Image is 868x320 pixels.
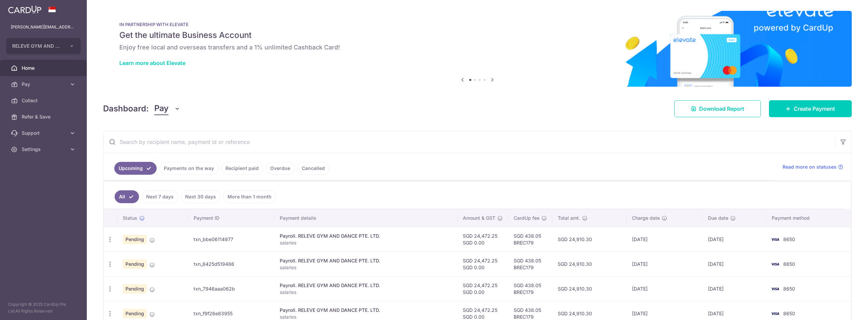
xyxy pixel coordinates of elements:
span: Pending [123,309,147,318]
a: Recipient paid [221,162,263,175]
td: SGD 24,472.25 SGD 0.00 [457,227,508,252]
td: SGD 438.05 BREC179 [508,276,552,301]
span: Support [22,130,66,136]
span: Pending [123,284,147,294]
th: Payment details [274,209,457,227]
td: txn_8425d519486 [188,252,274,276]
span: Pay [22,81,66,88]
th: Payment method [766,209,851,227]
a: Learn more about Elevate [119,60,185,66]
td: [DATE] [703,276,766,301]
a: Payments on the way [159,162,218,175]
td: [DATE] [627,276,703,301]
button: Pay [154,102,180,115]
span: Pending [123,235,147,244]
img: Bank Card [768,260,782,268]
a: Create Payment [769,100,852,117]
h6: Enjoy free local and overseas transfers and a 1% unlimited Cashback Card! [119,43,835,51]
div: Payroll. RELEVE GYM AND DANCE PTE. LTD. [280,282,452,289]
h4: Dashboard: [103,103,149,115]
p: [PERSON_NAME][EMAIL_ADDRESS][DOMAIN_NAME] [11,24,76,30]
img: CardUp [8,5,41,14]
button: RELEVE GYM AND DANCE PTE. LTD. [6,38,81,54]
span: Status [123,215,137,221]
span: 8650 [783,311,795,316]
td: [DATE] [703,227,766,252]
a: Read more on statuses [783,164,843,170]
a: More than 1 month [223,190,276,203]
img: Bank Card [768,285,782,293]
span: CardUp fee [514,215,539,221]
span: Create Payment [794,105,835,113]
span: Total amt. [558,215,580,221]
td: txn_bbe06114977 [188,227,274,252]
img: Renovation banner [103,11,852,87]
div: Payroll. RELEVE GYM AND DANCE PTE. LTD. [280,307,452,314]
span: Settings [22,146,66,153]
span: Pay [154,102,169,115]
div: Payroll. RELEVE GYM AND DANCE PTE. LTD. [280,233,452,239]
p: salaries [280,264,452,271]
a: Cancelled [297,162,329,175]
span: RELEVE GYM AND DANCE PTE. LTD. [12,43,62,49]
span: Collect [22,97,66,104]
input: Search by recipient name, payment id or reference [103,131,835,153]
span: Download Report [699,105,744,113]
td: SGD 438.05 BREC179 [508,252,552,276]
td: [DATE] [627,227,703,252]
td: SGD 24,910.30 [552,276,627,301]
td: SGD 24,472.25 SGD 0.00 [457,252,508,276]
td: [DATE] [627,252,703,276]
span: Due date [708,215,728,221]
span: 8650 [783,261,795,267]
th: Payment ID [188,209,274,227]
td: SGD 24,910.30 [552,252,627,276]
span: Pending [123,259,147,269]
a: Download Report [674,100,761,117]
img: Bank Card [768,310,782,318]
span: Read more on statuses [783,164,836,170]
span: Charge date [632,215,660,221]
td: SGD 24,910.30 [552,227,627,252]
span: Amount & GST [463,215,495,221]
td: SGD 438.05 BREC179 [508,227,552,252]
span: Home [22,65,66,71]
a: Next 30 days [181,190,220,203]
div: Payroll. RELEVE GYM AND DANCE PTE. LTD. [280,257,452,264]
span: 8650 [783,286,795,292]
a: Next 7 days [142,190,178,203]
a: Upcoming [114,162,157,175]
p: salaries [280,289,452,296]
a: Overdue [266,162,295,175]
td: SGD 24,472.25 SGD 0.00 [457,276,508,301]
p: salaries [280,239,452,246]
a: All [115,190,139,203]
td: [DATE] [703,252,766,276]
img: Bank Card [768,235,782,243]
span: Refer & Save [22,113,66,120]
h5: Get the ultimate Business Account [119,30,835,41]
td: txn_7946aaa062b [188,276,274,301]
p: IN PARTNERSHIP WITH ELEVATE [119,22,835,27]
span: 8650 [783,236,795,242]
